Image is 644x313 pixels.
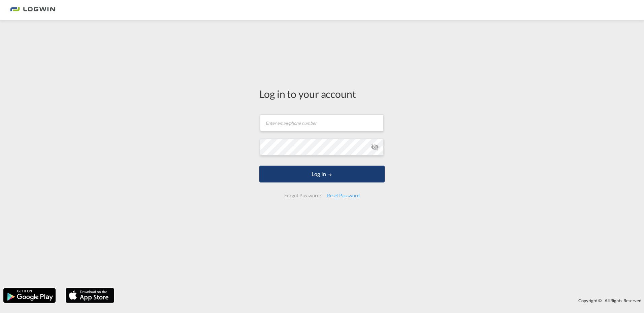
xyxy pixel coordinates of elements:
md-icon: icon-eye-off [371,143,379,151]
button: LOGIN [259,166,385,182]
img: bc73a0e0d8c111efacd525e4c8ad7d32.png [10,3,56,18]
img: apple.png [65,287,115,304]
div: Log in to your account [259,87,385,101]
div: Reset Password [324,190,362,202]
div: Copyright © . All Rights Reserved [118,295,644,306]
img: google.png [3,287,56,304]
div: Forgot Password? [282,190,324,202]
input: Enter email/phone number [260,114,384,131]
